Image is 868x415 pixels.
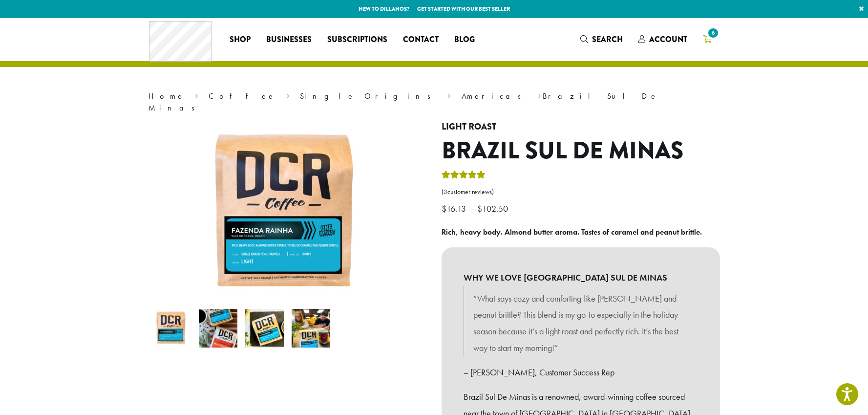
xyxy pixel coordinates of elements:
span: $ [477,203,482,214]
span: – [470,203,475,214]
a: Coffee [209,91,275,101]
a: Home [148,91,185,101]
img: Brazil Sul De Minas - Image 3 [245,309,284,348]
a: Shop [222,32,258,47]
nav: Breadcrumb [148,90,720,114]
p: “What says cozy and comforting like [PERSON_NAME] and peanut brittle? This blend is my go-to espe... [473,290,688,356]
span: Subscriptions [327,34,387,46]
span: Search [592,34,623,45]
a: Search [572,31,631,47]
span: Shop [230,34,251,46]
bdi: 102.50 [477,203,510,214]
span: Contact [403,34,439,46]
span: › [286,87,290,102]
span: › [538,87,541,102]
b: Rich, heavy body. Almond butter aroma. Tastes of caramel and peanut brittle. [442,227,702,237]
bdi: 16.13 [442,203,468,214]
h4: Light Roast [442,122,720,132]
img: Brazil Sul De Minas - Image 2 [199,309,237,348]
a: Single Origins [300,91,437,101]
img: Brazil Sul De Minas - Image 4 [292,309,330,348]
span: Blog [454,34,475,46]
a: Get started with our best seller [417,5,510,13]
span: 3 [444,188,447,196]
span: › [447,87,451,102]
span: $ [442,203,446,214]
p: – [PERSON_NAME], Customer Success Rep [464,364,698,381]
span: › [195,87,198,102]
b: WHY WE LOVE [GEOGRAPHIC_DATA] SUL DE MINAS [464,269,698,286]
span: Businesses [266,34,312,46]
a: (3customer reviews) [442,187,720,197]
a: Americas [462,91,528,101]
span: Account [649,34,687,45]
img: Brazil Sul De Minas [152,309,191,348]
h1: Brazil Sul De Minas [442,137,720,165]
span: 6 [706,26,720,40]
div: Rated 5.00 out of 5 [442,169,486,184]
